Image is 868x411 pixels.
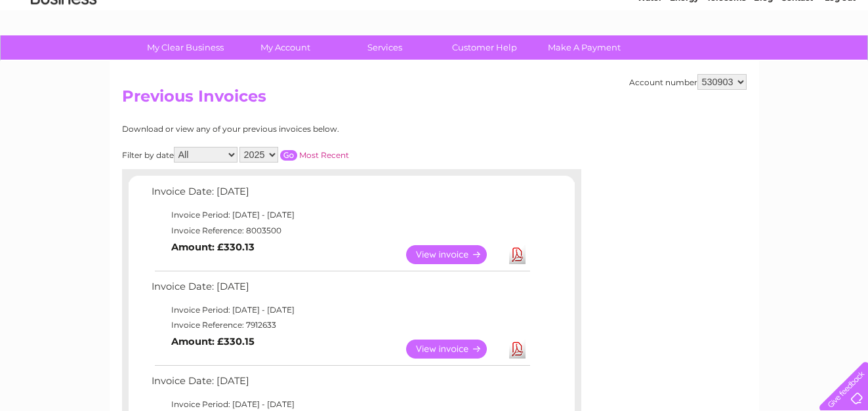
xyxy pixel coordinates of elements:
a: My Clear Business [131,35,239,60]
td: Invoice Date: [DATE] [148,183,532,207]
a: Download [509,245,526,264]
div: Filter by date [122,147,466,163]
img: logo.png [30,34,97,74]
div: Clear Business is a trading name of Verastar Limited (registered in [GEOGRAPHIC_DATA] No. 3667643... [125,7,745,64]
td: Invoice Reference: 8003500 [148,223,532,239]
a: Energy [670,56,699,66]
a: Blog [754,56,773,66]
a: Log out [825,56,856,66]
b: Amount: £330.13 [171,241,255,253]
td: Invoice Period: [DATE] - [DATE] [148,207,532,223]
td: Invoice Period: [DATE] - [DATE] [148,302,532,318]
a: Customer Help [430,35,539,60]
a: View [406,245,503,264]
td: Invoice Date: [DATE] [148,372,532,397]
a: Download [509,340,526,359]
a: 0333 014 3131 [621,7,711,23]
a: Most Recent [299,150,349,160]
a: Water [637,56,662,66]
td: Invoice Date: [DATE] [148,278,532,302]
div: Download or view any of your previous invoices below. [122,125,466,134]
a: Contact [781,56,813,66]
a: Services [331,35,439,60]
div: Account number [629,74,747,90]
a: Telecoms [707,56,746,66]
a: Make A Payment [530,35,638,60]
h2: Previous Invoices [122,87,747,112]
td: Invoice Reference: 7912633 [148,317,532,333]
a: My Account [231,35,339,60]
a: View [406,340,503,359]
b: Amount: £330.15 [171,336,255,347]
